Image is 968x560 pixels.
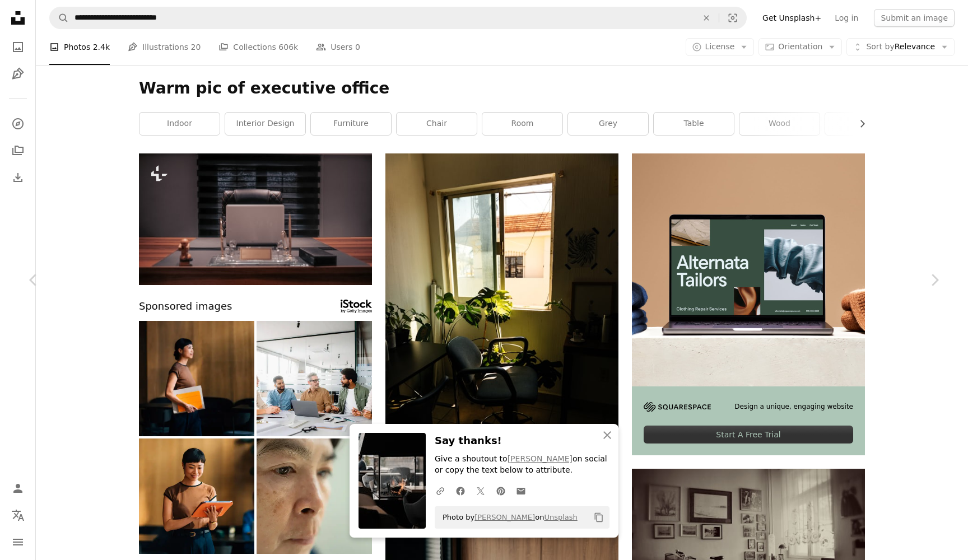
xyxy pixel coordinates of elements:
span: Photo by on [437,508,578,526]
span: Orientation [778,42,822,51]
a: [PERSON_NAME] [474,513,535,521]
a: [PERSON_NAME] [508,454,573,463]
img: a laptop computer sitting on top of a wooden desk [139,153,372,285]
a: Design a unique, engaging websiteStart A Free Trial [632,153,865,455]
button: Orientation [758,38,842,56]
a: Download History [7,166,29,189]
span: 20 [191,41,201,53]
button: Copy to clipboard [589,508,608,527]
span: 0 [355,41,360,53]
button: Clear [694,7,719,29]
a: black desk beside bike [632,540,865,550]
a: a laptop computer sitting on top of a wooden desk [139,214,372,224]
img: Asian Businesswoman Using Digital Tablet in Modern Office Space [139,438,254,554]
span: Design a unique, engaging website [734,402,853,412]
a: a chair sitting in a room next to a window [385,323,618,333]
span: Sort by [866,42,894,51]
span: Sponsored images [139,298,232,315]
img: Colleagues engage in a lively exchange of ideas in an office [257,321,372,436]
a: Illustrations 20 [128,29,201,65]
h3: Say thanks! [435,433,609,449]
img: file-1705255347840-230a6ab5bca9image [644,402,711,412]
a: Log in / Sign up [7,477,29,500]
img: a chair sitting in a room next to a window [385,153,618,503]
button: License [686,38,755,56]
a: desk [825,113,905,135]
button: Search Unsplash [50,7,69,29]
p: Give a shoutout to on social or copy the text below to attribute. [435,454,609,476]
form: Find visuals sitewide [49,7,747,29]
span: 606k [278,41,298,53]
a: Share over email [511,479,531,502]
a: Share on Pinterest [491,479,511,502]
a: grey [568,113,648,135]
a: Share on Facebook [450,479,471,502]
a: Explore [7,113,29,135]
a: Collections [7,139,29,162]
a: Illustrations [7,63,29,85]
span: Relevance [866,41,935,53]
img: file-1707885205802-88dd96a21c72image [632,153,865,386]
button: scroll list to the right [852,113,865,135]
a: Collections 606k [218,29,298,65]
button: Language [7,504,29,526]
button: Sort byRelevance [846,38,955,56]
a: Unsplash [544,513,577,521]
div: Start A Free Trial [644,426,853,444]
a: furniture [311,113,391,135]
a: table [654,113,734,135]
img: Confident Woman Holding Notebook in Modern Office Environment [139,321,254,436]
button: Visual search [719,7,746,29]
a: Share on Twitter [471,479,491,502]
a: Log in [828,9,865,27]
a: Get Unsplash+ [756,9,828,27]
span: License [705,42,735,51]
a: Photos [7,36,29,58]
h1: Warm pic of executive office [139,78,865,99]
a: Next [901,226,968,334]
a: indoor [139,113,220,135]
img: Mature woman feeling hot while working on laptop. [257,438,372,554]
button: Submit an image [874,9,955,27]
button: Menu [7,531,29,553]
a: Users 0 [316,29,360,65]
a: wood [739,113,820,135]
a: chair [397,113,477,135]
a: room [482,113,562,135]
a: interior design [225,113,305,135]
